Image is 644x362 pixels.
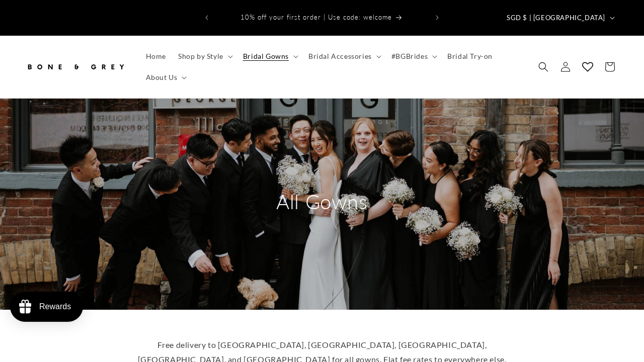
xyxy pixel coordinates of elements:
a: Home [140,46,172,67]
img: Bone and Grey Bridal [25,56,126,78]
span: Bridal Gowns [243,52,289,61]
span: Bridal Accessories [308,52,372,61]
button: Next announcement [426,8,448,27]
span: Bridal Try-on [447,52,493,61]
summary: Bridal Accessories [302,46,385,67]
div: Rewards [39,302,71,311]
summary: Search [532,56,554,78]
span: Shop by Style [178,52,223,61]
span: Home [146,52,166,61]
span: 10% off your first order | Use code: welcome [240,13,392,21]
summary: Bridal Gowns [237,46,302,67]
a: Bridal Try-on [441,46,499,67]
summary: Shop by Style [172,46,237,67]
button: SGD $ | [GEOGRAPHIC_DATA] [501,8,619,27]
a: Bone and Grey Bridal [22,52,130,81]
span: SGD $ | [GEOGRAPHIC_DATA] [507,13,605,23]
h2: All Gowns [226,189,418,215]
summary: #BGBrides [385,46,441,67]
button: Previous announcement [196,8,218,27]
span: #BGBrides [391,52,428,61]
span: About Us [146,73,178,82]
summary: About Us [140,67,191,88]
